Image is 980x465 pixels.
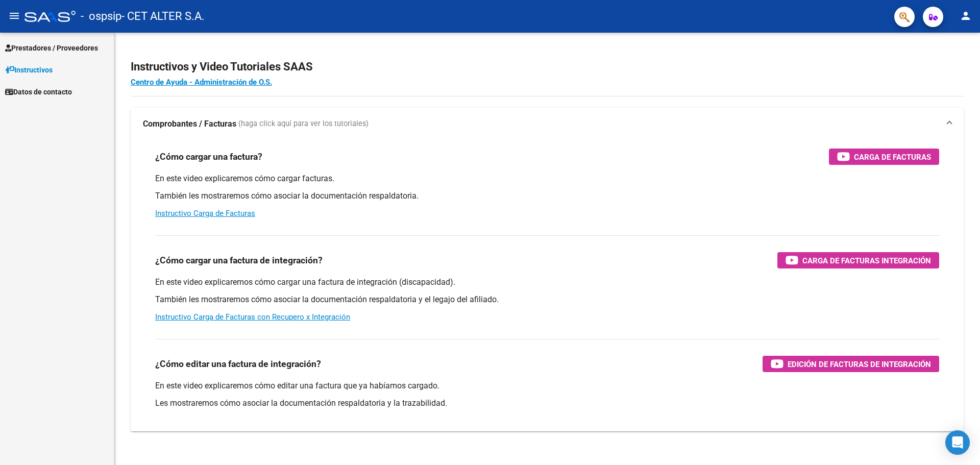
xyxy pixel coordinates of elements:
mat-icon: person [960,10,972,22]
span: - CET ALTER S.A. [121,5,205,28]
h3: ¿Cómo cargar una factura? [155,150,262,164]
p: También les mostraremos cómo asociar la documentación respaldatoria. [155,190,939,202]
span: Prestadores / Proveedores [5,42,98,54]
span: - ospsip [81,5,121,28]
span: (haga click aquí para ver los tutoriales) [238,118,369,130]
strong: Comprobantes / Facturas [143,118,236,130]
span: Instructivos [5,64,53,76]
mat-expansion-panel-header: Comprobantes / Facturas (haga click aquí para ver los tutoriales) [131,108,964,140]
span: Edición de Facturas de integración [788,358,931,371]
div: Open Intercom Messenger [945,430,970,455]
span: Carga de Facturas [854,151,931,163]
a: Centro de Ayuda - Administración de O.S. [131,78,272,87]
button: Edición de Facturas de integración [763,356,939,372]
p: En este video explicaremos cómo cargar facturas. [155,173,939,184]
h2: Instructivos y Video Tutoriales SAAS [131,57,964,77]
p: En este video explicaremos cómo editar una factura que ya habíamos cargado. [155,380,939,391]
span: Datos de contacto [5,86,72,97]
p: También les mostraremos cómo asociar la documentación respaldatoria y el legajo del afiliado. [155,294,939,305]
div: Comprobantes / Facturas (haga click aquí para ver los tutoriales) [131,140,964,431]
mat-icon: menu [8,10,20,22]
a: Instructivo Carga de Facturas con Recupero x Integración [155,312,350,322]
button: Carga de Facturas Integración [777,252,939,268]
a: Instructivo Carga de Facturas [155,209,255,218]
span: Carga de Facturas Integración [802,254,931,267]
h3: ¿Cómo editar una factura de integración? [155,357,321,371]
p: En este video explicaremos cómo cargar una factura de integración (discapacidad). [155,277,939,288]
button: Carga de Facturas [829,149,939,165]
h3: ¿Cómo cargar una factura de integración? [155,253,323,267]
p: Les mostraremos cómo asociar la documentación respaldatoria y la trazabilidad. [155,398,939,409]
